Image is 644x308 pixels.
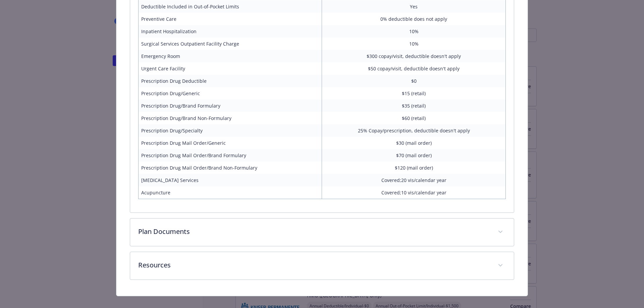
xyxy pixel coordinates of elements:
td: Deductible Included in Out-of-Pocket Limits [138,0,322,13]
p: Plan Documents [138,227,490,237]
td: $60 (retail) [322,112,506,124]
td: Surgical Services Outpatient Facility Charge [138,38,322,50]
td: $120 (mail order) [322,162,506,174]
td: $30 (mail order) [322,137,506,149]
td: Prescription Drug Mail Order/Brand Non-Formulary [138,162,322,174]
td: Prescription Drug Mail Order/Generic [138,137,322,149]
td: [MEDICAL_DATA] Services [138,174,322,186]
td: $50 copay/visit, deductible doesn't apply [322,62,506,75]
td: Covered;10 vis/calendar year [322,186,506,199]
td: Acupuncture [138,186,322,199]
div: Resources [130,252,514,280]
td: $35 (retail) [322,100,506,112]
td: Emergency Room [138,50,322,62]
td: 0% deductible does not apply [322,13,506,25]
td: 10% [322,25,506,38]
td: 10% [322,38,506,50]
div: Plan Documents [130,219,514,246]
td: Covered;20 vis/calendar year [322,174,506,186]
td: Yes [322,0,506,13]
td: $0 [322,75,506,87]
td: Preventive Care [138,13,322,25]
td: Inpatient Hospitalization [138,25,322,38]
td: $300 copay/visit, deductible doesn't apply [322,50,506,62]
td: Prescription Drug/Generic [138,87,322,100]
p: Resources [138,260,490,270]
td: Prescription Drug Deductible [138,75,322,87]
td: Prescription Drug Mail Order/Brand Formulary [138,149,322,162]
td: Prescription Drug/Specialty [138,124,322,137]
td: Prescription Drug/Brand Formulary [138,100,322,112]
td: $70 (mail order) [322,149,506,162]
td: $15 (retail) [322,87,506,100]
td: Prescription Drug/Brand Non-Formulary [138,112,322,124]
td: 25% Copay/prescription, deductible doesn't apply [322,124,506,137]
td: Urgent Care Facility [138,62,322,75]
